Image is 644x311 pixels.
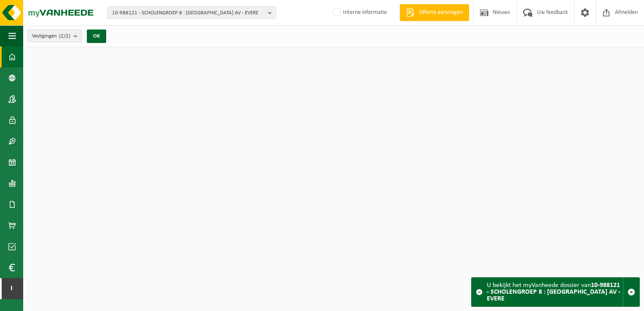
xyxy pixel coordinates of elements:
button: Vestigingen(2/2) [27,29,82,42]
span: 10-988121 - SCHOLENGROEP 8 : [GEOGRAPHIC_DATA] AV - EVERE [112,7,265,19]
label: Interne informatie [331,6,387,19]
button: 10-988121 - SCHOLENGROEP 8 : [GEOGRAPHIC_DATA] AV - EVERE [107,6,276,19]
span: Vestigingen [32,30,70,43]
a: Offerte aanvragen [400,4,469,21]
span: Offerte aanvragen [417,8,465,17]
count: (2/2) [59,33,70,39]
button: OK [87,29,106,43]
div: U bekijkt het myVanheede dossier van [487,278,623,306]
span: I [8,278,15,299]
strong: 10-988121 - SCHOLENGROEP 8 : [GEOGRAPHIC_DATA] AV - EVERE [487,282,620,302]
